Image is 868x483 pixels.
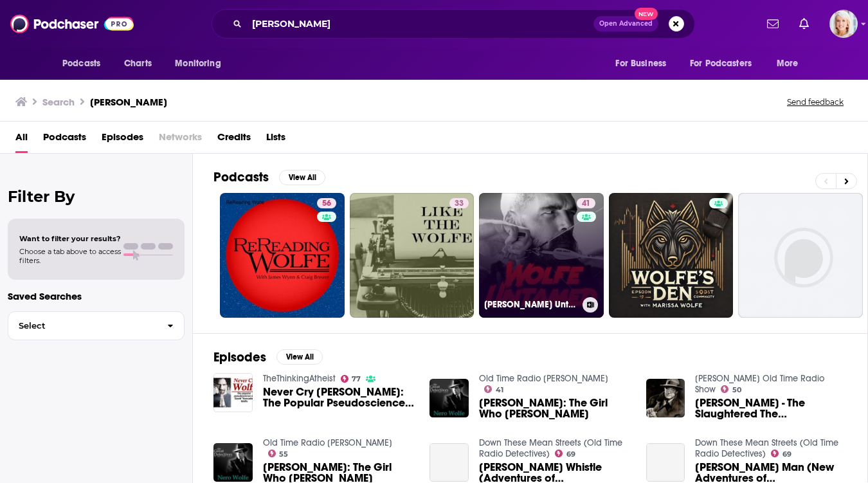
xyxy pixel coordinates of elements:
a: PodcastsView All [213,169,325,185]
span: Podcasts [62,55,100,73]
button: Show profile menu [829,10,858,38]
span: 55 [279,451,288,457]
span: [PERSON_NAME] - The Slaughtered The [PERSON_NAME] Radio Show OTR [695,397,847,419]
button: View All [279,170,325,185]
h2: Podcasts [213,169,269,185]
a: 41[PERSON_NAME] Untamed [479,193,604,318]
a: 56 [220,193,345,318]
a: 77 [341,375,361,383]
h2: Filter By [8,187,185,206]
span: [PERSON_NAME]: The Girl Who [PERSON_NAME] [479,397,631,419]
button: open menu [166,51,237,76]
a: Nero Wolfe: The Girl Who Cried Wolfe [479,397,631,419]
button: View All [276,349,323,365]
span: 69 [566,451,575,457]
span: For Business [615,55,666,73]
img: Nero Wolfe: The Girl Who Cried Wolfe [429,379,469,418]
a: Nero Wolfe - The Slaughtered The Nero Wolfe Radio Show OTR [695,397,847,419]
a: Show notifications dropdown [794,13,814,35]
button: Send feedback [783,96,847,107]
a: Episodes [102,127,143,153]
span: 33 [455,197,464,210]
button: Select [8,311,185,340]
button: open menu [606,51,682,76]
h3: [PERSON_NAME] [90,96,167,108]
a: Wolfe Whistle (Adventures of Nero Wolfe) [429,443,469,482]
input: Search podcasts, credits, & more... [247,14,593,34]
h3: [PERSON_NAME] Untamed [484,299,577,310]
img: Nero Wolfe: The Girl Who Cried Wolfe [213,443,253,482]
span: New [635,8,658,20]
a: Wolfe Man (New Adventures of Nero Wolfe) [646,443,685,482]
a: 69 [771,450,791,457]
span: For Podcasters [690,55,752,73]
span: Choose a tab above to access filters. [19,247,121,265]
button: Open AdvancedNew [593,16,658,32]
span: 50 [732,387,741,393]
p: Saved Searches [8,290,185,302]
a: Credits [217,127,251,153]
span: Open Advanced [599,21,653,27]
img: Nero Wolfe - The Slaughtered The Nero Wolfe Radio Show OTR [646,379,685,418]
a: TheThinkingAtheist [263,373,336,384]
a: All [15,127,28,153]
a: Nero Wolfe Old Time Radio Show [695,373,824,395]
span: Select [8,322,157,330]
div: Search podcasts, credits, & more... [212,9,695,39]
a: Down These Mean Streets (Old Time Radio Detectives) [695,437,838,459]
a: 41 [577,198,595,208]
a: 41 [484,385,503,393]
img: Never Cry Wolfe: The Popular Pseudoscience of David "Avocado" Wolfe [213,373,253,412]
span: Monitoring [175,55,221,73]
h3: Search [42,96,75,108]
a: Charts [116,51,159,76]
a: Podcasts [43,127,86,153]
a: 33 [350,193,475,318]
span: 41 [496,387,503,393]
span: 69 [782,451,791,457]
a: Show notifications dropdown [762,13,784,35]
span: More [777,55,799,73]
button: open menu [768,51,815,76]
a: 50 [721,385,741,393]
h2: Episodes [213,349,266,365]
a: Down These Mean Streets (Old Time Radio Detectives) [479,437,622,459]
a: 55 [268,450,289,457]
span: Logged in as ashtonrc [829,10,858,38]
span: Charts [124,55,152,73]
img: Podchaser - Follow, Share and Rate Podcasts [10,12,134,36]
button: open menu [53,51,117,76]
span: 41 [582,197,590,210]
a: Old Time Radio Nero Wolfe [263,437,392,448]
button: open menu [682,51,770,76]
a: 56 [317,198,336,208]
a: Lists [266,127,285,153]
a: 69 [555,450,575,457]
span: 56 [322,197,331,210]
span: Want to filter your results? [19,234,121,243]
span: 77 [352,376,361,382]
span: Networks [159,127,202,153]
a: 33 [449,198,469,208]
a: EpisodesView All [213,349,323,365]
span: Never Cry [PERSON_NAME]: The Popular Pseudoscience of [PERSON_NAME] "Avocado" [PERSON_NAME] [263,387,415,408]
img: User Profile [829,10,858,38]
a: Never Cry Wolfe: The Popular Pseudoscience of David "Avocado" Wolfe [263,387,415,408]
a: Old Time Radio Nero Wolfe [479,373,608,384]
